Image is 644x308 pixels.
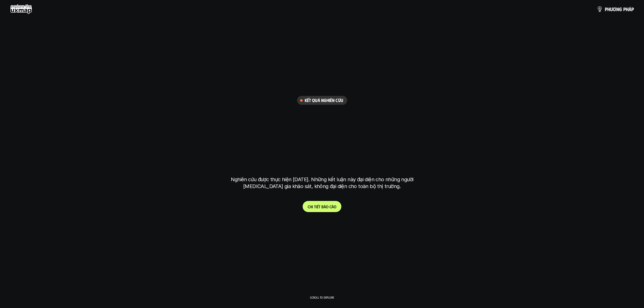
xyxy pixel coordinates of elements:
span: t [314,204,316,209]
span: ư [610,6,613,12]
h1: phạm vi công việc của [230,110,414,131]
span: o [326,204,328,209]
h6: Kết quả nghiên cứu [305,97,343,103]
span: á [324,204,326,209]
span: i [312,204,313,209]
span: h [607,6,610,12]
span: p [631,6,634,12]
span: c [329,204,331,209]
a: phươngpháp [597,4,634,14]
span: C [308,204,310,209]
span: o [334,204,336,209]
p: Nghiên cứu được thực hiện [DATE]. Những kết luận này đại diện cho những người [MEDICAL_DATA] gia ... [227,176,417,190]
span: n [616,6,619,12]
a: Chitiếtbáocáo [303,201,341,212]
span: h [626,6,629,12]
span: á [629,6,631,12]
span: g [619,6,622,12]
span: ơ [613,6,616,12]
span: p [605,6,607,12]
span: á [331,204,334,209]
h1: tại [GEOGRAPHIC_DATA] [232,150,412,171]
span: p [623,6,626,12]
span: ế [317,204,319,209]
span: h [310,204,312,209]
span: i [316,204,317,209]
p: Scroll to explore [310,296,334,299]
span: b [321,204,324,209]
span: t [319,204,320,209]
